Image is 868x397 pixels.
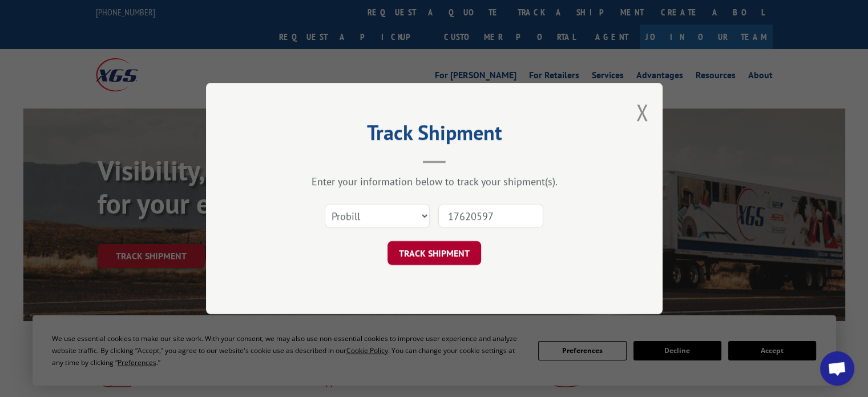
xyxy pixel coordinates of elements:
[820,351,854,386] div: Open chat
[263,125,605,146] h2: Track Shipment
[263,175,605,188] div: Enter your information below to track your shipment(s).
[387,241,481,265] button: TRACK SHIPMENT
[438,204,543,228] input: Number(s)
[636,97,648,127] button: Close modal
